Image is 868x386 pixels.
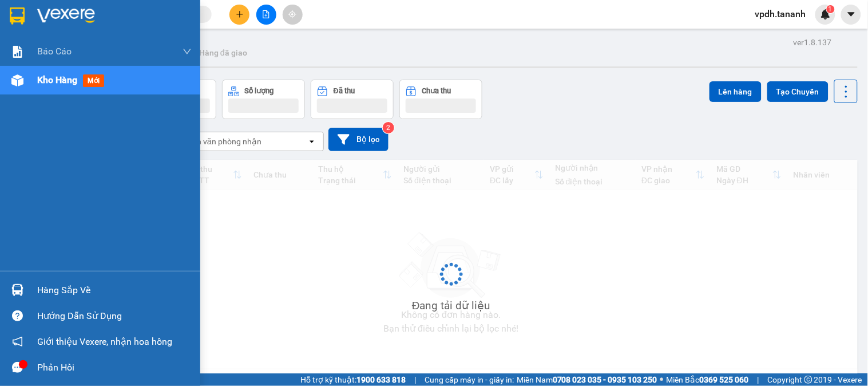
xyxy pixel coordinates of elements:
span: aim [288,10,296,18]
div: Hướng dẫn sử dụng [37,308,192,325]
div: VP Đắk Hà [10,10,90,23]
button: plus [229,5,249,25]
div: Đang tải dữ liệu [412,297,490,314]
span: Gửi: [10,11,27,23]
div: BX Quãng Ngãi [98,10,190,37]
span: notification [12,336,23,347]
div: 0975893010 [98,51,190,67]
img: warehouse-icon [11,74,23,86]
div: Hàng sắp về [37,282,192,299]
div: ver 1.8.137 [794,36,832,49]
div: CÔ BÉ [10,23,90,37]
strong: 1900 633 818 [356,375,406,384]
sup: 2 [383,122,394,133]
button: Bộ lọc [328,128,389,151]
div: 0901958040 [10,37,90,53]
span: Báo cáo [37,44,72,58]
button: Chưa thu [399,80,482,119]
div: Số lượng [245,87,274,95]
img: icon-new-feature [821,9,831,19]
span: file-add [262,10,270,18]
span: Kho hàng [37,74,77,85]
div: Đã thu [334,87,355,95]
span: Giới thiệu Vexere, nhận hoa hồng [37,334,172,349]
div: 60.000 [9,74,92,88]
div: [PERSON_NAME] [98,37,190,51]
button: aim [283,5,303,25]
button: caret-down [841,5,861,25]
span: ⚪️ [660,377,664,382]
button: Đã thu [311,80,394,119]
span: caret-down [846,9,857,19]
img: solution-icon [11,46,23,58]
span: question-circle [12,310,23,321]
span: Nhận: [98,11,125,23]
span: copyright [804,376,812,384]
span: vpdh.tananh [746,7,815,21]
sup: 1 [827,5,835,13]
span: | [758,373,759,386]
span: mới [83,74,104,87]
button: file-add [256,5,276,25]
span: down [183,47,192,56]
img: logo-vxr [10,7,25,25]
div: Chọn văn phòng nhận [183,136,261,147]
svg: open [307,137,316,146]
button: Số lượng [222,80,305,119]
div: Chưa thu [422,87,451,95]
span: Miền Nam [517,373,657,386]
span: message [12,362,23,373]
button: Hàng đã giao [190,39,256,66]
span: 1 [829,5,833,13]
span: Miền Bắc [667,373,749,386]
span: plus [236,10,244,18]
button: Lên hàng [710,81,762,102]
span: Cung cấp máy in - giấy in: [425,373,514,386]
strong: 0708 023 035 - 0935 103 250 [553,375,657,384]
span: Hỗ trợ kỹ thuật: [300,373,406,386]
span: | [414,373,416,386]
div: Phản hồi [37,359,192,376]
span: CR : [9,75,26,87]
button: Tạo Chuyến [767,81,829,102]
img: warehouse-icon [11,284,23,296]
strong: 0369 525 060 [700,375,749,384]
